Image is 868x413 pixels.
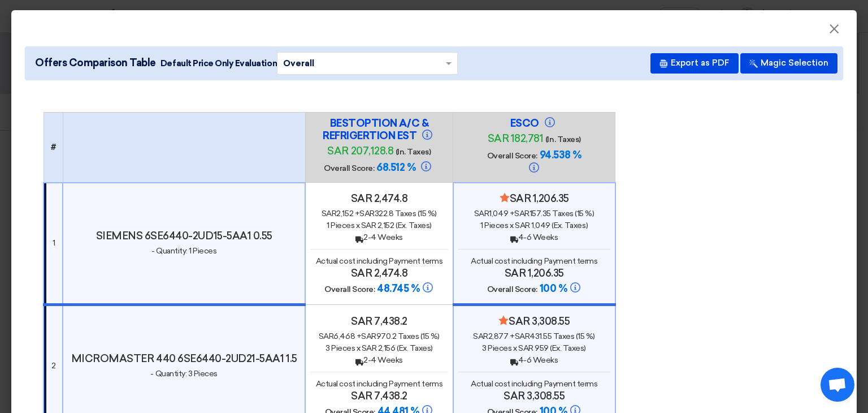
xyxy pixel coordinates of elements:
[480,221,483,230] span: 1
[515,332,530,341] span: sar
[458,231,610,243] div: 4-6 Weeks
[545,135,581,144] span: (In. Taxes)
[310,208,448,220] div: 2,152 + 322.8 Taxes (15 %)
[515,221,550,230] span: sar 1,049
[325,343,330,353] span: 3
[160,57,277,70] span: Default Price Only Evaluation
[552,221,588,230] span: (Ex. Taxes)
[487,285,537,294] span: Overall Score:
[821,368,854,402] div: Open chat
[44,183,63,305] td: 1
[323,117,436,142] h4: BESTOPTION A/C & REFRIGERTION EST
[458,192,610,205] h4: sar 1,206.35
[540,282,567,295] span: 100 %
[359,209,375,218] span: sar
[310,231,448,243] div: 2-4 Weeks
[550,343,586,353] span: (Ex. Taxes)
[362,343,396,353] span: sar 2,156
[322,209,337,218] span: sar
[310,330,448,342] div: 6,468 + 970.2 Taxes (15 %)
[458,208,610,220] div: 1,049 + 157.35 Taxes (15 %)
[397,343,433,353] span: (Ex. Taxes)
[68,230,300,242] h4: SIEMENS 6SE6440-2UD15-5AA1 0.55
[514,209,530,218] span: sar
[487,151,537,161] span: Overall Score:
[310,192,448,205] h4: sar 2,474.8
[327,221,329,230] span: 1
[484,221,513,230] span: Pieces x
[819,18,849,41] button: Close
[458,390,610,402] h4: sar 3,308.55
[458,267,610,279] h4: sar 1,206.35
[471,379,597,389] span: Actual cost including Payment terms
[331,221,359,230] span: Pieces x
[150,369,217,378] span: - Quantity: 3 Pieces
[740,53,837,74] button: Magic Selection
[361,332,376,341] span: sar
[319,332,334,341] span: sar
[35,55,156,71] span: Offers Comparison Table
[44,112,63,183] th: #
[151,246,216,256] span: - Quantity: 1 Pieces
[361,221,394,230] span: sar 2,152
[396,147,431,157] span: (In. Taxes)
[488,132,544,145] span: sar 182,781
[331,343,360,353] span: Pieces x
[324,285,375,294] span: Overall Score:
[310,267,448,279] h4: sar 2,474.8
[650,53,739,74] button: Export as PDF
[316,256,442,266] span: Actual cost including Payment terms
[396,221,432,230] span: (Ex. Taxes)
[316,379,442,389] span: Actual cost including Payment terms
[327,145,393,157] span: sar 207,128.8
[377,282,419,295] span: 48.745 %
[310,315,448,328] h4: sar 7,438.2
[474,209,489,218] span: sar
[518,343,549,353] span: sar 959
[488,343,517,353] span: Pieces x
[478,117,591,130] h4: ESCO
[68,352,300,365] h4: MICROMASTER 440 6SE6440-2UD21-5AA1 1.5
[540,149,581,161] span: 94.538 %
[458,330,610,342] div: 2,877 + 431.55 Taxes (15 %)
[458,315,610,328] h4: sar 3,308.55
[310,354,448,366] div: 2-4 Weeks
[376,161,415,174] span: 68.512 %
[828,20,840,43] span: ×
[458,354,610,366] div: 4-6 Weeks
[324,164,374,173] span: Overall Score:
[310,390,448,402] h4: sar 7,438.2
[473,332,488,341] span: sar
[471,256,597,266] span: Actual cost including Payment terms
[482,343,487,353] span: 3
